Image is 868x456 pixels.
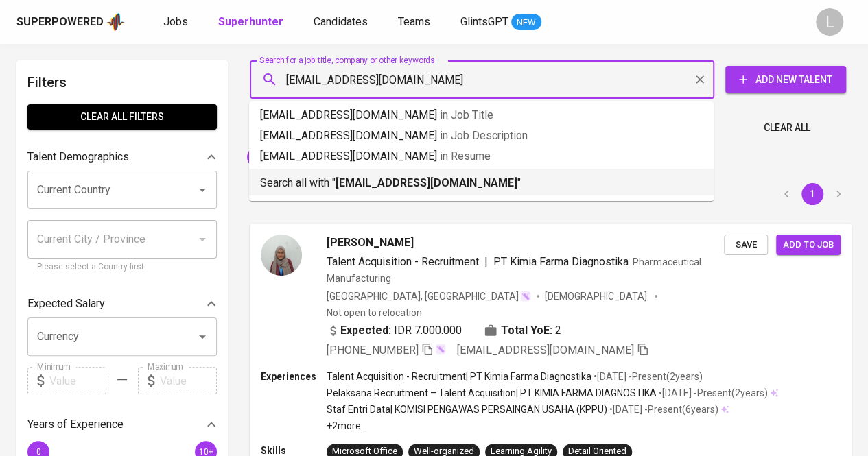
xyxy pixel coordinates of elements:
[773,183,852,205] nav: pagination navigation
[690,70,709,89] button: Clear
[501,322,552,339] b: Total YoE:
[520,291,531,302] img: magic_wand.svg
[327,256,701,284] span: Pharmaceutical Manufacturing
[247,146,421,168] div: [EMAIL_ADDRESS][DOMAIN_NAME]
[163,15,188,28] span: Jobs
[440,129,528,142] span: in Job Description
[336,176,517,189] b: [EMAIL_ADDRESS][DOMAIN_NAME]
[493,255,629,268] span: PT Kimia Farma Diagnostika
[460,14,541,31] a: GlintsGPT NEW
[38,108,206,125] span: Clear All filters
[327,289,531,303] div: [GEOGRAPHIC_DATA], [GEOGRAPHIC_DATA]
[261,370,327,383] p: Experiences
[27,290,217,317] div: Expected Salary
[657,386,768,400] p: • [DATE] - Present ( 2 years )
[49,367,106,394] input: Value
[801,183,823,205] button: page 1
[725,66,846,93] button: Add New Talent
[607,403,718,416] p: • [DATE] - Present ( 6 years )
[163,14,191,31] a: Jobs
[591,370,703,383] p: • [DATE] - Present ( 2 years )
[398,14,433,31] a: Teams
[764,119,810,136] span: Clear All
[193,180,212,200] button: Open
[327,370,591,383] p: Talent Acquisition - Recruitment | PT Kimia Farma Diagnostika
[327,306,422,320] p: Not open to relocation
[545,289,649,303] span: [DEMOGRAPHIC_DATA]
[27,104,217,130] button: Clear All filters
[440,149,491,163] span: in Resume
[260,107,703,123] p: [EMAIL_ADDRESS][DOMAIN_NAME]
[340,322,391,339] b: Expected:
[27,149,129,165] p: Talent Demographics
[457,344,634,357] span: [EMAIL_ADDRESS][DOMAIN_NAME]
[327,386,657,400] p: Pelaksana Recruitment – Talent Acquisition | PT KIMIA FARMA DIAGNOSTIKA
[260,175,703,191] p: Search all with " "
[736,71,835,88] span: Add New Talent
[327,322,462,339] div: IDR 7.000.000
[327,344,419,357] span: [PHONE_NUMBER]
[260,128,703,144] p: [EMAIL_ADDRESS][DOMAIN_NAME]
[758,115,816,141] button: Clear All
[460,15,508,28] span: GlintsGPT
[160,367,217,394] input: Value
[484,254,488,270] span: |
[16,12,125,32] a: Superpoweredapp logo
[314,15,368,28] span: Candidates
[247,150,406,163] span: [EMAIL_ADDRESS][DOMAIN_NAME]
[327,255,479,268] span: Talent Acquisition - Recruitment
[37,261,207,274] p: Please select a Country first
[776,235,841,256] button: Add to job
[27,411,217,438] div: Years of Experience
[218,15,283,28] b: Superhunter
[218,14,286,31] a: Superhunter
[16,14,104,30] div: Superpowered
[327,419,778,433] p: +2 more ...
[327,403,607,416] p: Staf Entri Data | KOMISI PENGAWAS PERSAINGAN USAHA (KPPU)
[27,296,105,312] p: Expected Salary
[511,16,541,29] span: NEW
[314,14,371,31] a: Candidates
[783,237,834,253] span: Add to job
[724,235,768,256] button: Save
[260,148,703,165] p: [EMAIL_ADDRESS][DOMAIN_NAME]
[193,327,212,346] button: Open
[435,344,446,355] img: magic_wand.svg
[816,8,843,36] div: L
[440,108,493,121] span: in Job Title
[27,143,217,171] div: Talent Demographics
[261,235,302,276] img: 30dd6b55e6f932833df613bd3255742b.jpeg
[731,237,761,253] span: Save
[27,71,217,93] h6: Filters
[106,12,125,32] img: app logo
[327,235,414,251] span: [PERSON_NAME]
[27,416,124,433] p: Years of Experience
[555,322,561,339] span: 2
[398,15,430,28] span: Teams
